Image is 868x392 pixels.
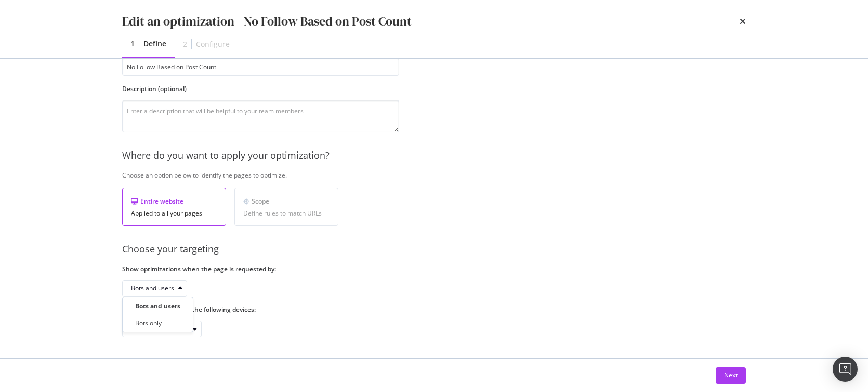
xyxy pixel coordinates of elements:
label: Show optimizations on the following devices: [122,305,399,314]
div: Define rules to match URLs [243,210,330,217]
div: Scope [243,197,330,206]
button: Bots and users [122,280,187,297]
div: Bots and users [135,301,180,310]
div: times [740,12,746,30]
div: Next [724,371,738,380]
div: Choose an option below to identify the pages to optimize. [122,171,746,180]
button: Next [716,367,746,384]
div: Where do you want to apply your optimization? [122,149,746,162]
div: Applied to all your pages [131,210,217,217]
div: Bots and users [131,285,174,292]
div: Desktop and Mobile [131,326,189,332]
label: Description (optional) [122,84,399,93]
div: Bots only [135,319,162,327]
div: Open Intercom Messenger [833,357,858,382]
div: Choose your targeting [122,243,746,256]
div: 1 [130,39,135,49]
div: Define [143,39,166,49]
input: Enter an optimization name to easily find it back [122,58,399,76]
div: Edit an optimization - No Follow Based on Post Count [122,12,412,30]
div: Entire website [131,197,217,206]
div: 2 [183,39,187,49]
label: Show optimizations when the page is requested by: [122,264,399,273]
div: Configure [196,39,230,49]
